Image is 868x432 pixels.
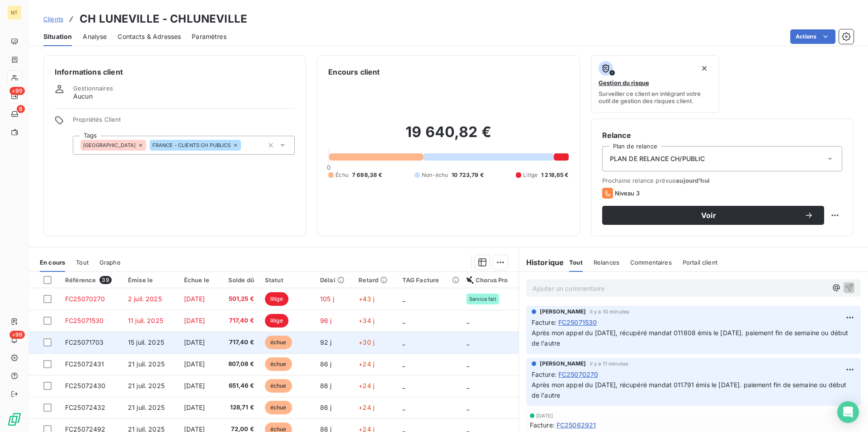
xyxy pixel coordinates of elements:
[76,259,89,266] span: Tout
[184,276,213,284] div: Échue le
[615,190,640,197] span: Niveau 3
[73,85,113,92] span: Gestionnaires
[541,171,569,179] span: 1 218,65 €
[128,382,165,389] span: 21 juil. 2025
[320,338,332,346] span: 92 j
[128,276,173,284] div: Émise le
[9,331,25,339] span: +99
[610,154,705,163] span: PLAN DE RELANCE CH/PUBLIC
[402,338,405,346] span: _
[467,360,469,368] span: _
[65,276,117,284] div: Référence
[558,318,597,327] span: FC25071530
[532,381,849,399] span: Après mon appel du [DATE], récupéré mandat 011791 émis le [DATE]. paiement fin de semaine ou débu...
[265,336,292,349] span: échue
[469,296,496,302] span: Service fait
[184,295,205,303] span: [DATE]
[65,404,106,411] span: FC25072432
[320,382,332,389] span: 86 j
[532,318,557,327] span: Facture :
[7,5,22,20] div: NT
[99,259,121,266] span: Graphe
[590,309,630,314] span: il y a 10 minutes
[320,317,332,324] span: 96 j
[328,66,380,77] h6: Encours client
[402,295,405,303] span: _
[467,382,469,389] span: _
[184,382,205,389] span: [DATE]
[65,317,104,324] span: FC25071530
[467,317,469,324] span: _
[118,32,181,41] span: Contacts & Adresses
[602,206,824,225] button: Voir
[7,412,22,427] img: Logo LeanPay
[599,90,712,104] span: Surveiller ce client en intégrant votre outil de gestion des risques client.
[224,381,254,390] span: 651,46 €
[594,259,619,266] span: Relances
[55,66,295,77] h6: Informations client
[184,338,205,346] span: [DATE]
[452,171,484,179] span: 10 723,79 €
[602,130,842,141] h6: Relance
[128,295,162,303] span: 2 juil. 2025
[184,404,205,411] span: [DATE]
[265,379,292,393] span: échue
[402,360,405,368] span: _
[128,360,165,368] span: 21 juil. 2025
[43,14,63,24] a: Clients
[73,116,295,128] span: Propriétés Client
[335,171,349,179] span: Échu
[224,316,254,325] span: 717,40 €
[519,257,564,268] h6: Historique
[65,360,104,368] span: FC25072431
[359,382,374,389] span: +24 j
[241,141,248,149] input: Ajouter une valeur
[359,338,374,346] span: +30 j
[128,317,163,324] span: 11 juil. 2025
[265,314,288,328] span: litige
[359,317,374,324] span: +34 j
[359,295,374,303] span: +43 j
[65,382,106,389] span: FC25072430
[99,276,111,284] span: 39
[591,55,720,113] button: Gestion du risqueSurveiller ce client en intégrant votre outil de gestion des risques client.
[837,401,859,423] div: Open Intercom Messenger
[224,403,254,412] span: 128,71 €
[359,404,374,411] span: +24 j
[328,123,568,150] h2: 19 640,82 €
[630,259,672,266] span: Commentaires
[359,360,374,368] span: +24 j
[523,171,538,179] span: Litige
[265,357,292,371] span: échue
[320,295,334,303] span: 105 j
[467,338,469,346] span: _
[327,164,330,171] span: 0
[352,171,382,179] span: 7 698,38 €
[422,171,448,179] span: Non-échu
[613,212,804,219] span: Voir
[320,276,348,284] div: Délai
[83,142,136,148] span: [GEOGRAPHIC_DATA]
[265,276,309,284] div: Statut
[467,404,469,411] span: _
[224,276,254,284] div: Solde dû
[590,361,629,366] span: il y a 11 minutes
[73,92,93,101] span: Aucun
[532,370,557,379] span: Facture :
[599,79,649,86] span: Gestion du risque
[602,177,842,184] span: Prochaine relance prévue
[224,360,254,369] span: 807,08 €
[65,295,105,303] span: FC25070270
[540,308,586,316] span: [PERSON_NAME]
[536,413,553,418] span: [DATE]
[320,360,332,368] span: 86 j
[265,292,288,306] span: litige
[224,338,254,347] span: 717,40 €
[558,370,599,379] span: FC25070270
[43,32,72,41] span: Situation
[540,360,586,368] span: [PERSON_NAME]
[530,420,555,430] span: Facture :
[128,404,165,411] span: 21 juil. 2025
[683,259,717,266] span: Portail client
[80,11,247,27] h3: CH LUNEVILLE - CHLUNEVILLE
